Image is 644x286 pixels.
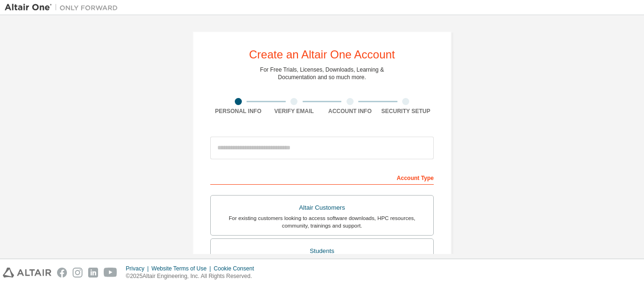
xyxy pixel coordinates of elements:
div: Account Info [322,107,378,115]
p: © 2025 Altair Engineering, Inc. All Rights Reserved. [126,272,260,280]
img: youtube.svg [104,268,117,278]
div: Verify Email [266,107,322,115]
div: Privacy [126,265,151,272]
div: Account Type [210,170,434,185]
div: For Free Trials, Licenses, Downloads, Learning & Documentation and so much more. [260,66,384,81]
img: facebook.svg [57,268,67,278]
div: Students [216,245,428,258]
div: Security Setup [378,107,434,115]
img: linkedin.svg [88,268,98,278]
img: instagram.svg [73,268,83,278]
div: Altair Customers [216,201,428,214]
div: For existing customers looking to access software downloads, HPC resources, community, trainings ... [216,214,428,229]
img: Altair One [5,3,123,12]
img: altair_logo.svg [3,268,51,278]
div: Create an Altair One Account [249,49,395,60]
div: Website Terms of Use [151,265,214,272]
div: Personal Info [210,107,266,115]
div: Cookie Consent [214,265,259,272]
